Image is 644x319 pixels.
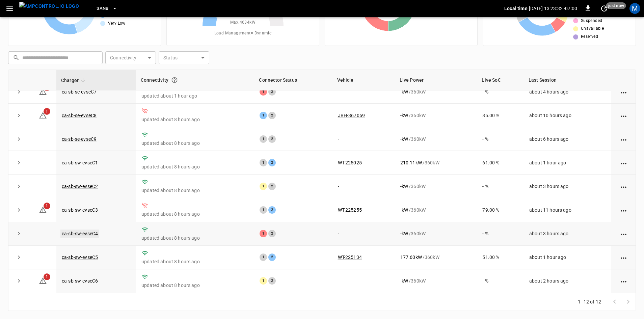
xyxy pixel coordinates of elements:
p: updated about 8 hours ago [141,163,249,170]
p: updated about 8 hours ago [141,211,249,217]
div: 1 [260,135,267,143]
p: - kW [400,230,408,237]
div: / 360 kW [400,277,472,284]
button: expand row [14,205,24,215]
td: about 6 hours ago [524,127,611,151]
a: WT-225134 [338,255,362,260]
a: WT-225025 [338,160,362,165]
div: 2 [268,159,276,166]
td: 85.00 % [477,104,524,127]
button: set refresh interval [599,3,610,14]
div: / 360 kW [400,183,472,190]
button: expand row [14,181,24,191]
a: JBH-367059 [338,113,365,118]
button: expand row [14,87,24,97]
p: updated about 8 hours ago [141,116,249,123]
button: Connection between the charger and our software. [168,74,181,86]
p: - kW [400,136,408,142]
span: Max. 4634 kW [230,19,256,26]
td: about 1 hour ago [524,246,611,269]
div: 1 [260,159,267,166]
div: / 360 kW [400,88,472,95]
div: 1 [260,230,267,237]
span: Unavailable [581,25,604,32]
span: SanB [97,5,109,12]
button: expand row [14,134,24,144]
th: Live Power [395,70,477,90]
p: Local time [504,5,528,12]
div: action cell options [619,159,628,166]
div: action cell options [619,277,628,284]
div: 2 [268,183,276,190]
td: - [332,80,395,104]
p: - kW [400,112,408,119]
p: updated about 8 hours ago [141,282,249,289]
button: expand row [14,229,24,239]
img: ampcontrol.io logo [19,2,79,10]
th: Live SoC [477,70,524,90]
div: action cell options [619,112,628,119]
p: updated about 8 hours ago [141,187,249,194]
div: 2 [268,230,276,237]
td: - % [477,222,524,246]
a: WT-225255 [338,207,362,213]
div: 1 [260,277,267,285]
div: / 360 kW [400,136,472,142]
td: about 2 hours ago [524,269,611,293]
div: 2 [268,135,276,143]
td: 51.00 % [477,246,524,269]
td: - [332,175,395,198]
p: 210.11 kW [400,159,422,166]
p: - kW [400,277,408,284]
button: SanB [94,2,120,15]
button: expand row [14,158,24,168]
button: expand row [14,252,24,262]
span: 1 [44,203,50,209]
th: Last Session [524,70,611,90]
a: ca-sb-sw-evseC3 [62,207,98,213]
span: Suspended [581,18,602,24]
td: about 11 hours ago [524,198,611,222]
div: 2 [268,254,276,261]
div: / 360 kW [400,112,472,119]
div: 2 [268,88,276,96]
td: about 4 hours ago [524,80,611,104]
div: action cell options [619,65,628,72]
a: 1 [39,112,47,118]
td: - [332,222,395,246]
td: - % [477,269,524,293]
div: 1 [260,112,267,119]
td: about 1 hour ago [524,151,611,175]
p: updated about 8 hours ago [141,258,249,265]
a: 1 [39,89,47,94]
div: 2 [268,112,276,119]
div: action cell options [619,136,628,142]
div: action cell options [619,88,628,95]
td: about 10 hours ago [524,104,611,127]
a: 1 [39,207,47,212]
th: Vehicle [332,70,395,90]
p: 1–12 of 12 [578,298,601,305]
span: 1 [44,108,50,115]
div: 1 [260,88,267,96]
td: - % [477,80,524,104]
div: action cell options [619,183,628,190]
a: ca-sb-se-evseC9 [62,136,97,142]
span: just now [606,2,626,9]
a: ca-sb-se-evseC7 [62,89,97,95]
p: - kW [400,183,408,190]
div: 2 [268,206,276,214]
div: 2 [268,277,276,285]
span: Very Low [108,20,126,27]
div: action cell options [619,207,628,213]
span: 1 [44,273,50,280]
div: / 360 kW [400,159,472,166]
a: ca-sb-se-evseC8 [62,113,97,118]
button: expand row [14,110,24,121]
div: / 360 kW [400,254,472,261]
div: 1 [260,254,267,261]
a: 1 [39,278,47,283]
p: [DATE] 13:23:32 -07:00 [529,5,577,12]
div: action cell options [619,230,628,237]
div: Connectivity [141,74,249,86]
